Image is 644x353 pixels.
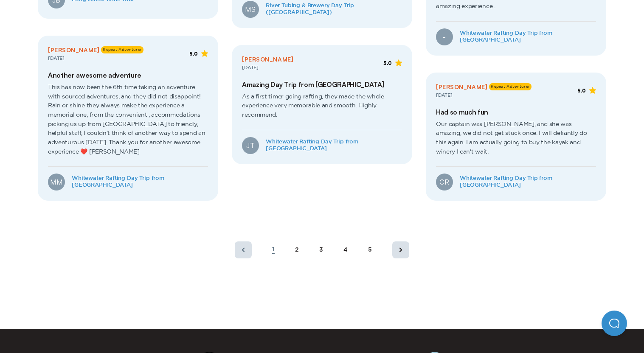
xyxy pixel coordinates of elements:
[48,174,65,191] div: MM
[242,137,259,154] div: JT
[242,89,402,130] span: As a first timer going rafting, they made the whole experience very memorable and smooth. Highly ...
[242,65,259,70] span: [DATE]
[436,174,453,191] div: CR
[48,71,208,79] h2: Another awesome adventure
[383,60,392,66] span: 5.0
[489,83,532,90] span: Repeat Adventurer
[436,93,453,98] span: [DATE]
[319,247,323,254] div: 3
[242,55,293,63] span: [PERSON_NAME]
[48,46,99,54] span: [PERSON_NAME]
[343,247,348,254] div: 4
[436,116,596,167] span: Our captain was [PERSON_NAME], and she was amazing, we did not get stuck once. I will defiantly d...
[48,79,208,167] span: This has now been the 6th time taking an adventure with sourced adventures, and they did not disa...
[266,3,402,16] a: River Tubing & Brewery Day Trip ([GEOGRAPHIC_DATA])
[101,46,143,53] span: Repeat Adventurer
[460,30,596,44] a: Whitewater Rafting Day Trip from [GEOGRAPHIC_DATA]
[368,247,372,254] div: 5
[436,108,596,116] h2: Had so much fun
[436,83,487,91] span: [PERSON_NAME]
[242,81,402,89] h2: Amazing Day Trip from [GEOGRAPHIC_DATA]
[577,88,586,94] span: 5.0
[266,139,402,152] a: Whitewater Rafting Day Trip from [GEOGRAPHIC_DATA]
[242,1,259,18] div: MS
[48,56,65,61] span: [DATE]
[189,51,198,57] span: 5.0
[272,246,275,254] div: 1
[602,311,627,336] iframe: Help Scout Beacon - Open
[460,175,596,189] a: Whitewater Rafting Day Trip from [GEOGRAPHIC_DATA]
[72,175,208,189] a: Whitewater Rafting Day Trip from [GEOGRAPHIC_DATA]
[295,247,299,254] div: 2
[436,28,453,45] div: -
